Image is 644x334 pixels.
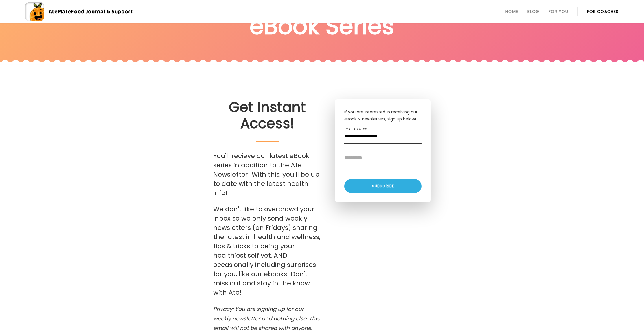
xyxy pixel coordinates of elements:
[527,9,539,14] a: Blog
[25,2,619,21] a: AteMateFood Journal & Support
[344,127,422,132] label: Email address
[44,7,133,16] div: AteMate
[549,9,568,14] a: For You
[213,99,321,142] h2: Get Instant Access!
[250,14,394,38] h1: eBook Series
[587,9,619,14] a: For Coaches
[213,205,321,297] p: We don't like to overcrowd your inbox so we only send weekly newsletters (on Fridays) sharing the...
[213,151,321,198] p: You'll recieve our latest eBook series in addition to the Ate Newsletter! With this, you'll be up...
[344,179,422,193] div: Subscribe
[213,305,320,332] small: Privacy: You are signing up for our weekly newsletter and nothing else. This email will not be sh...
[71,7,133,16] span: Food Journal & Support
[344,109,422,122] p: If you are interested in receiving our eBook & newsletters, sign up below!
[505,9,518,14] a: Home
